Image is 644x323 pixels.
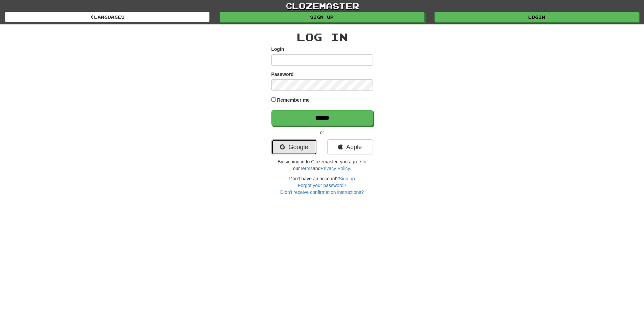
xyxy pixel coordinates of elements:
a: Google [271,139,317,155]
p: By signing in to Clozemaster, you agree to our and . [271,158,373,172]
a: Languages [5,12,209,22]
label: Password [271,71,294,78]
a: Apple [327,139,373,155]
h2: Log In [271,31,373,42]
p: or [271,129,373,136]
a: Sign up [220,12,424,22]
label: Remember me [277,97,310,103]
a: Login [435,12,639,22]
a: Terms [300,166,313,171]
a: Privacy Policy [320,166,350,171]
div: Don't have an account? [271,175,373,196]
a: Didn't receive confirmation instructions? [280,189,364,195]
a: Sign up [339,176,355,181]
label: Login [271,46,284,53]
a: Forgot your password? [298,183,346,188]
